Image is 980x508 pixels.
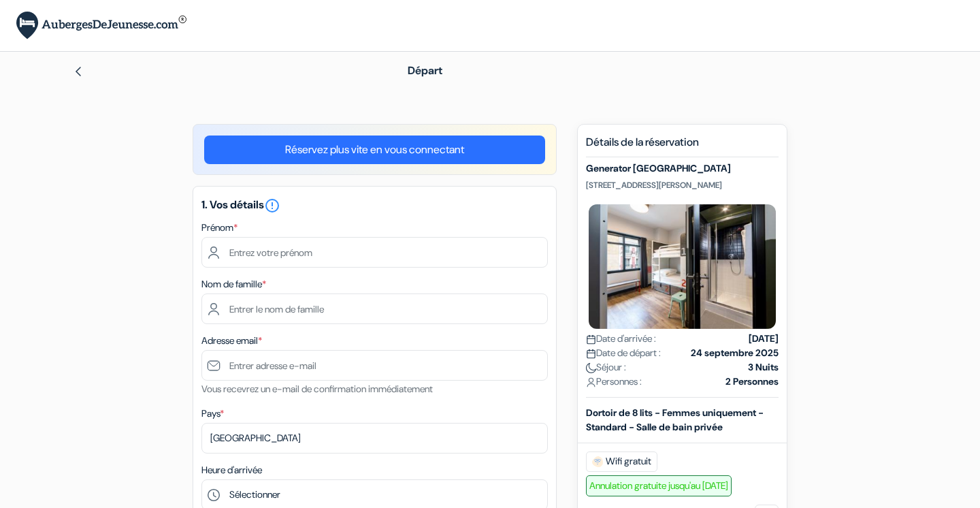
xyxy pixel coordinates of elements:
input: Entrez votre prénom [201,237,548,268]
span: Date de départ : [586,346,661,360]
strong: 2 Personnes [725,375,779,389]
a: Réservez plus vite en vous connectant [204,136,545,164]
span: Wifi gratuit [586,451,657,472]
i: error_outline [264,197,280,214]
input: Entrer adresse e-mail [201,350,548,381]
a: error_outline [264,197,280,212]
span: Personnes : [586,375,642,389]
img: calendar.svg [586,334,596,345]
strong: [DATE] [749,332,779,346]
span: Séjour : [586,360,626,375]
span: Annulation gratuite jusqu'au [DATE] [586,475,732,496]
label: Pays [201,407,224,421]
label: Heure d'arrivée [201,463,262,477]
p: [STREET_ADDRESS][PERSON_NAME] [586,180,779,191]
img: calendar.svg [586,349,596,359]
span: Départ [408,63,442,78]
input: Entrer le nom de famille [201,293,548,324]
img: user_icon.svg [586,377,596,387]
h5: Generator [GEOGRAPHIC_DATA] [586,163,779,174]
small: Vous recevrez un e-mail de confirmation immédiatement [201,383,433,395]
label: Prénom [201,221,238,235]
span: Date d'arrivée : [586,332,656,346]
img: free_wifi.svg [592,456,603,467]
b: Dortoir de 8 lits - Femmes uniquement - Standard - Salle de bain privée [586,407,764,433]
strong: 3 Nuits [748,360,779,375]
label: Adresse email [201,334,262,348]
img: moon.svg [586,363,596,373]
h5: Détails de la réservation [586,136,779,157]
img: AubergesDeJeunesse.com [16,12,186,39]
img: left_arrow.svg [73,66,84,77]
label: Nom de famille [201,277,266,291]
h5: 1. Vos détails [201,197,548,214]
strong: 24 septembre 2025 [691,346,779,360]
